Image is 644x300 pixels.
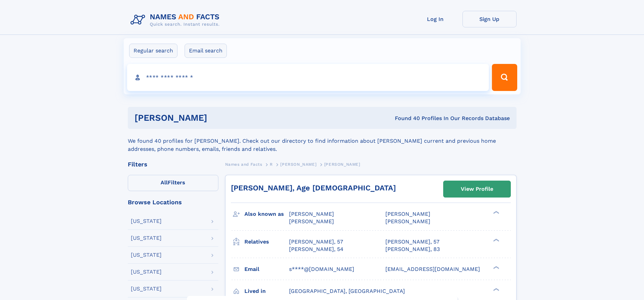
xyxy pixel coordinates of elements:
div: ❯ [492,265,500,270]
span: [PERSON_NAME] [385,218,430,225]
span: [PERSON_NAME] [289,218,334,225]
label: Regular search [129,44,177,58]
h3: Lived in [244,285,289,297]
a: [PERSON_NAME], 83 [385,246,440,253]
div: [US_STATE] [131,269,162,275]
span: [GEOGRAPHIC_DATA], [GEOGRAPHIC_DATA] [289,288,405,294]
label: Filters [128,175,218,191]
span: [PERSON_NAME] [385,211,430,217]
div: ❯ [492,287,500,292]
div: ❯ [492,238,500,242]
a: [PERSON_NAME], 57 [289,238,343,246]
a: [PERSON_NAME], 57 [385,238,439,246]
div: ❯ [492,210,500,215]
div: Browse Locations [128,199,218,205]
div: Found 40 Profiles In Our Records Database [301,115,510,122]
h1: [PERSON_NAME] [135,114,301,122]
h3: Relatives [244,236,289,248]
div: Filters [128,161,218,167]
button: Search Button [492,64,517,91]
div: [US_STATE] [131,286,162,292]
div: View Profile [461,181,493,197]
span: [PERSON_NAME] [280,162,316,167]
img: Logo Names and Facts [128,11,225,29]
h3: Also known as [244,208,289,220]
label: Email search [185,44,227,58]
span: All [161,179,168,186]
div: We found 40 profiles for [PERSON_NAME]. Check out our directory to find information about [PERSON... [128,129,517,153]
span: [EMAIL_ADDRESS][DOMAIN_NAME] [385,266,480,272]
a: R [270,160,273,168]
h3: Email [244,263,289,275]
a: [PERSON_NAME], Age [DEMOGRAPHIC_DATA] [231,184,396,192]
a: Log In [408,11,462,27]
div: [US_STATE] [131,235,162,241]
input: search input [127,64,489,91]
div: [US_STATE] [131,218,162,224]
span: [PERSON_NAME] [289,211,334,217]
div: [US_STATE] [131,252,162,258]
a: View Profile [444,181,510,197]
span: R [270,162,273,167]
a: [PERSON_NAME] [280,160,316,168]
a: [PERSON_NAME], 54 [289,246,343,253]
a: Sign Up [462,11,517,27]
a: Names and Facts [225,160,262,168]
span: [PERSON_NAME] [324,162,360,167]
